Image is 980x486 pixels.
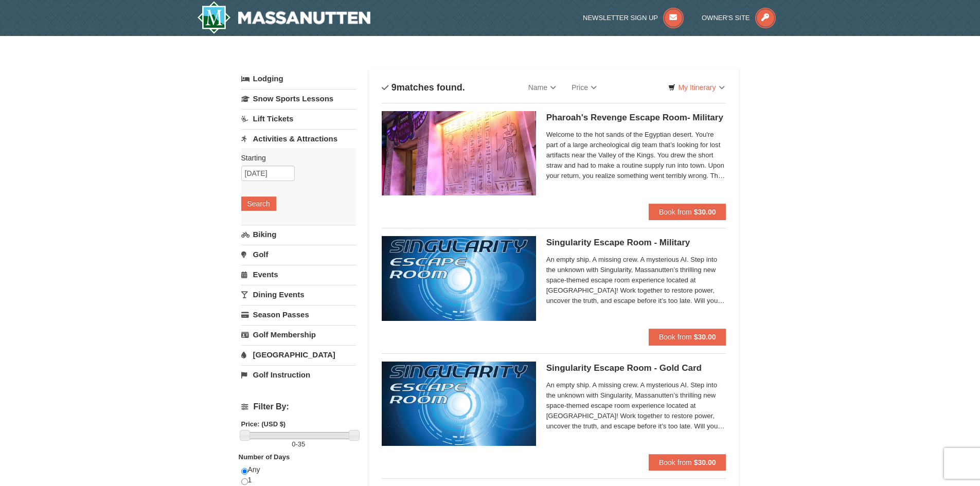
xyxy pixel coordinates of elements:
[241,69,356,88] a: Lodging
[241,89,356,108] a: Snow Sports Lessons
[382,111,536,195] img: 6619913-410-20a124c9.jpg
[197,1,371,34] img: Massanutten Resort Logo
[241,402,356,411] h4: Filter By:
[241,153,348,163] label: Starting
[546,255,726,306] span: An empty ship. A missing crew. A mysterious AI. Step into the unknown with Singularity, Massanutt...
[583,14,658,22] span: Newsletter Sign Up
[241,109,356,128] a: Lift Tickets
[659,208,692,216] span: Book from
[241,439,356,449] label: -
[391,82,397,93] span: 9
[702,14,750,22] span: Owner's Site
[298,440,305,448] span: 35
[546,238,726,248] h5: Singularity Escape Room - Military
[241,325,356,344] a: Golf Membership
[241,305,356,324] a: Season Passes
[659,333,692,341] span: Book from
[694,208,716,216] strong: $30.00
[521,77,564,98] a: Name
[241,365,356,384] a: Golf Instruction
[662,80,731,95] a: My Itinerary
[241,265,356,284] a: Events
[241,196,276,211] button: Search
[659,458,692,466] span: Book from
[382,236,536,320] img: 6619913-520-2f5f5301.jpg
[694,458,716,466] strong: $30.00
[292,440,295,448] span: 0
[546,380,726,431] span: An empty ship. A missing crew. A mysterious AI. Step into the unknown with Singularity, Massanutt...
[382,82,465,93] h4: matches found.
[241,420,286,428] strong: Price: (USD $)
[241,285,356,304] a: Dining Events
[241,129,356,148] a: Activities & Attractions
[239,453,290,461] strong: Number of Days
[241,345,356,364] a: [GEOGRAPHIC_DATA]
[702,14,776,22] a: Owner's Site
[241,245,356,264] a: Golf
[649,454,726,471] button: Book from $30.00
[546,363,726,373] h5: Singularity Escape Room - Gold Card
[649,329,726,345] button: Book from $30.00
[649,204,726,220] button: Book from $30.00
[546,130,726,181] span: Welcome to the hot sands of the Egyptian desert. You're part of a large archeological dig team th...
[564,77,604,98] a: Price
[382,362,536,446] img: 6619913-513-94f1c799.jpg
[694,333,716,341] strong: $30.00
[583,14,684,22] a: Newsletter Sign Up
[197,1,371,34] a: Massanutten Resort
[546,113,726,123] h5: Pharoah's Revenge Escape Room- Military
[241,225,356,244] a: Biking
